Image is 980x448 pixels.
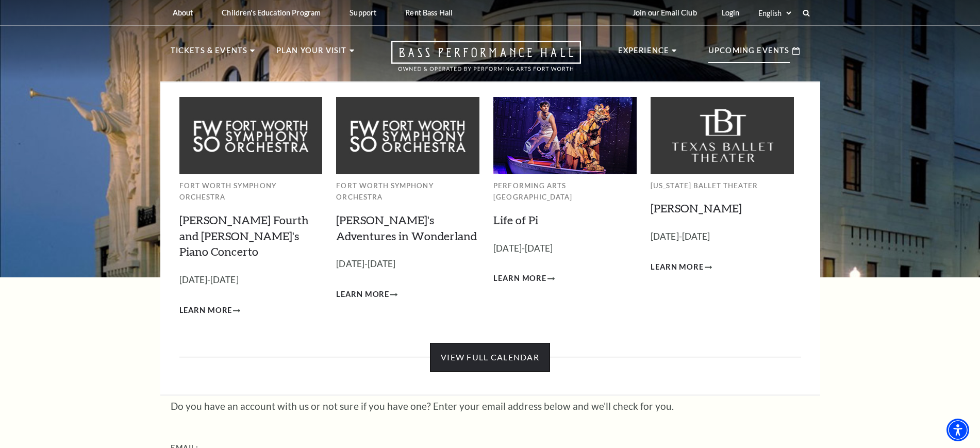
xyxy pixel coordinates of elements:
[179,273,323,288] p: [DATE]-[DATE]
[179,180,323,203] p: Fort Worth Symphony Orchestra
[336,97,479,174] img: Fort Worth Symphony Orchestra
[493,241,637,256] p: [DATE]-[DATE]
[222,8,321,17] p: Children's Education Program
[171,401,810,411] p: Do you have an account with us or not sure if you have one? Enter your email address below and we...
[493,213,538,227] a: Life of Pi
[179,304,241,317] a: Learn More Brahms Fourth and Grieg's Piano Concerto
[651,261,704,274] span: Learn More
[493,97,637,174] img: Performing Arts Fort Worth
[651,261,712,274] a: Learn More Peter Pan
[179,304,232,317] span: Learn More
[405,8,453,17] p: Rent Bass Hall
[171,44,248,63] p: Tickets & Events
[276,44,347,63] p: Plan Your Visit
[350,8,376,17] p: Support
[651,180,794,192] p: [US_STATE] Ballet Theater
[946,419,969,441] div: Accessibility Menu
[708,44,790,63] p: Upcoming Events
[651,97,794,174] img: Texas Ballet Theater
[179,213,309,259] a: [PERSON_NAME] Fourth and [PERSON_NAME]'s Piano Concerto
[756,8,793,18] select: Select:
[430,343,550,372] a: View Full Calendar
[336,213,477,243] a: [PERSON_NAME]'s Adventures in Wonderland
[336,288,397,301] a: Learn More Alice's Adventures in Wonderland
[493,180,637,203] p: Performing Arts [GEOGRAPHIC_DATA]
[618,44,670,63] p: Experience
[336,288,389,301] span: Learn More
[336,257,479,272] p: [DATE]-[DATE]
[651,201,742,215] a: [PERSON_NAME]
[179,97,323,174] img: Fort Worth Symphony Orchestra
[354,41,618,81] a: Open this option
[651,229,794,244] p: [DATE]-[DATE]
[336,180,479,203] p: Fort Worth Symphony Orchestra
[493,272,555,285] a: Learn More Life of Pi
[493,272,546,285] span: Learn More
[173,8,193,17] p: About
